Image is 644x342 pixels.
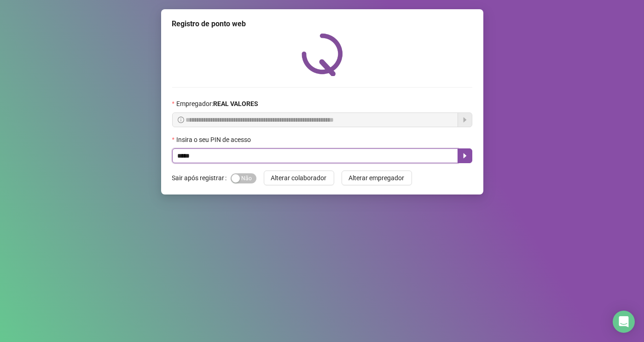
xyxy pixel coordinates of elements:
[302,33,343,76] img: QRPoint
[349,173,405,183] span: Alterar empregador
[172,171,231,185] label: Sair após registrar
[178,117,184,123] span: info-circle
[176,99,258,109] span: Empregador :
[213,100,258,107] strong: REAL VALORES
[264,171,334,185] button: Alterar colaborador
[613,311,635,333] div: Open Intercom Messenger
[271,173,327,183] span: Alterar colaborador
[342,171,412,185] button: Alterar empregador
[172,18,472,29] div: Registro de ponto web
[461,152,469,159] span: caret-right
[172,135,257,145] label: Insira o seu PIN de acesso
